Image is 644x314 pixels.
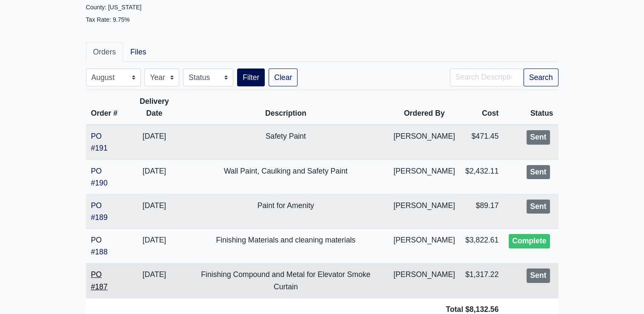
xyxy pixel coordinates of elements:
td: [DATE] [126,125,183,160]
td: [PERSON_NAME] [388,160,460,194]
td: Safety Paint [183,125,388,160]
td: [PERSON_NAME] [388,263,460,298]
th: Delivery Date [126,90,183,125]
td: [PERSON_NAME] [388,194,460,228]
a: Clear [269,69,298,86]
a: PO #187 [91,270,108,291]
input: Search [450,69,524,86]
th: Cost [460,90,504,125]
td: $1,317.22 [460,263,504,298]
td: Finishing Materials and cleaning materials [183,229,388,263]
a: PO #188 [91,236,108,256]
div: Sent [527,268,550,283]
td: [PERSON_NAME] [388,125,460,160]
div: Sent [527,165,550,180]
div: Complete [509,234,550,248]
button: Filter [237,69,265,86]
a: PO #191 [91,132,108,152]
th: Status [504,90,558,125]
td: [DATE] [126,160,183,194]
td: [DATE] [126,194,183,228]
td: $2,432.11 [460,160,504,194]
button: Search [524,69,558,86]
th: Order # [86,90,126,125]
td: $89.17 [460,194,504,228]
td: Paint for Amenity [183,194,388,228]
div: Sent [527,130,550,145]
th: Ordered By [388,90,460,125]
small: Tax Rate: 9.75% [86,16,130,23]
td: [DATE] [126,263,183,298]
td: Finishing Compound and Metal for Elevator Smoke Curtain [183,263,388,298]
td: Wall Paint, Caulking and Safety Paint [183,160,388,194]
td: [PERSON_NAME] [388,229,460,263]
a: Orders [86,42,123,62]
th: Description [183,90,388,125]
a: PO #189 [91,201,108,222]
a: PO #190 [91,167,108,187]
td: [DATE] [126,229,183,263]
small: County: [US_STATE] [86,4,142,11]
a: Files [123,42,153,62]
td: $3,822.61 [460,229,504,263]
div: Sent [527,200,550,214]
td: $471.45 [460,125,504,160]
